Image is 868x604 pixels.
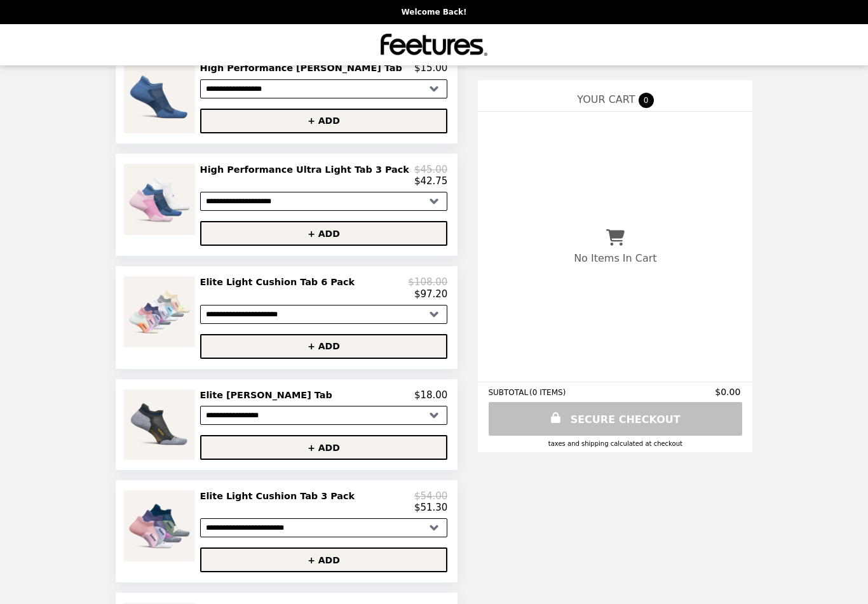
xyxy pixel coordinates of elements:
img: High Performance Ultra Light Tab 3 Pack [124,164,198,235]
p: No Items In Cart [574,252,656,264]
button: + ADD [200,109,448,133]
span: SUBTOTAL [488,388,529,397]
button: + ADD [200,435,448,460]
img: Elite Light Cushion Tab 3 Pack [124,490,198,561]
h2: Elite Light Cushion Tab 3 Pack [200,490,360,502]
span: $0.00 [715,387,742,397]
p: $97.20 [414,288,448,300]
p: $45.00 [414,164,448,175]
p: $18.00 [414,389,448,401]
p: Welcome Back! [401,8,466,17]
select: Select a product variant [200,192,448,211]
select: Select a product variant [200,79,448,98]
button: + ADD [200,334,448,359]
select: Select a product variant [200,406,448,425]
select: Select a product variant [200,305,448,324]
h2: High Performance Ultra Light Tab 3 Pack [200,164,414,175]
p: $108.00 [408,276,447,288]
p: $51.30 [414,502,448,513]
div: Taxes and Shipping calculated at checkout [488,440,742,447]
p: $42.75 [414,175,448,187]
button: + ADD [200,221,448,246]
button: + ADD [200,547,448,572]
img: Elite Max Cushion Tab [124,389,198,460]
select: Select a product variant [200,518,448,537]
span: YOUR CART [577,93,635,105]
img: Brand Logo [381,32,487,58]
img: Elite Light Cushion Tab 6 Pack [124,276,198,347]
span: ( 0 ITEMS ) [529,388,566,397]
span: 0 [639,93,654,108]
h2: Elite [PERSON_NAME] Tab [200,389,337,401]
img: High Performance Max Cushion Tab [124,62,198,133]
p: $54.00 [414,490,448,502]
h2: Elite Light Cushion Tab 6 Pack [200,276,360,288]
